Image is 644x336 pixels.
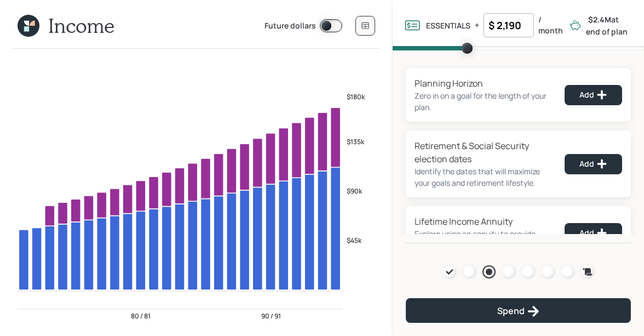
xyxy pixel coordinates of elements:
tspan: $45k [347,236,362,245]
tspan: 80 / 81 [131,311,151,321]
button: Add [565,154,622,174]
span: Volume [393,46,644,50]
div: Spend [497,305,540,318]
button: Add [565,85,622,105]
label: at end of plan [586,14,628,37]
div: Add [579,89,607,100]
tspan: 2 [347,292,352,304]
button: Spend [406,298,631,323]
label: ESSENTIALS [426,20,470,31]
div: Planning Horizon [415,77,551,90]
b: $2.4M [588,14,611,25]
tspan: $90k [347,186,363,196]
div: Identify the dates that will maximize your goals and retirement lifestyle. [415,166,551,189]
div: Zero in on a goal for the length of your plan. [415,90,551,113]
label: Future dollars [264,20,316,32]
tspan: $135k [347,137,365,146]
tspan: 2 [347,309,352,321]
div: Add [579,227,607,238]
label: / month [538,14,565,36]
h1: Income [48,14,114,37]
button: Add [565,223,622,243]
label: + [475,20,479,31]
div: Retirement & Social Security election dates [415,139,551,166]
div: Lifetime Income Annuity [415,215,551,228]
div: Add [579,158,607,169]
tspan: $180k [347,92,365,101]
tspan: 90 / 91 [261,311,281,321]
div: Explore using an annuity to provide fixed income for the rest of your life. [415,228,551,251]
